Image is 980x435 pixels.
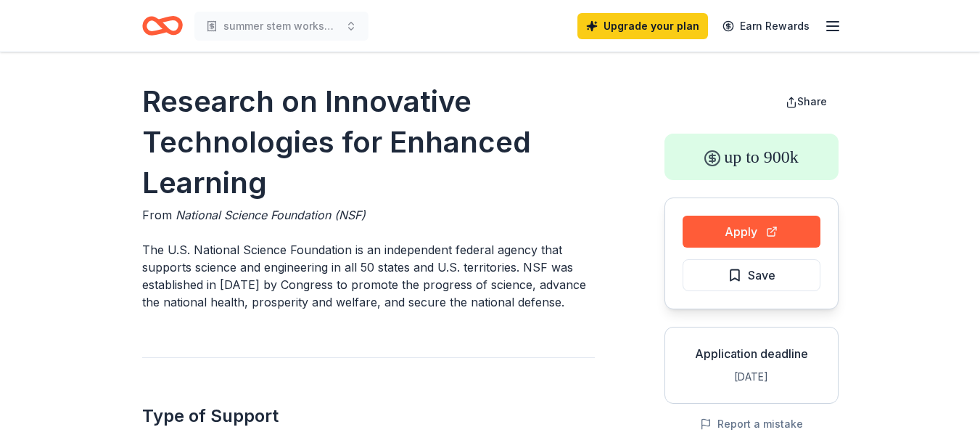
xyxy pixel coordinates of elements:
[683,259,820,291] button: Save
[714,13,818,39] a: Earn Rewards
[797,95,827,107] span: Share
[748,266,775,285] span: Save
[142,206,595,224] div: From
[142,9,183,43] a: Home
[142,81,595,203] h1: Research on Innovative Technologies for Enhanced Learning
[700,415,803,433] button: Report a mistake
[774,87,839,116] button: Share
[142,404,595,428] h2: Type of Support
[683,216,820,248] button: Apply
[223,17,339,35] span: summer stem workshop
[677,368,826,386] div: [DATE]
[176,208,366,222] span: National Science Foundation (NSF)
[194,12,368,41] button: summer stem workshop
[577,13,708,39] a: Upgrade your plan
[142,241,595,311] p: The U.S. National Science Foundation is an independent federal agency that supports science and e...
[664,134,839,180] div: up to 900k
[677,345,826,362] div: Application deadline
